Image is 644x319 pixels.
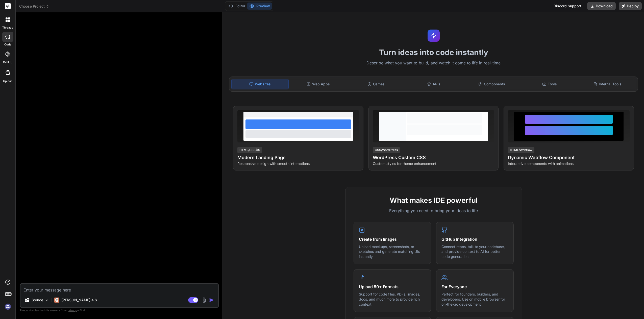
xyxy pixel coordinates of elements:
[209,298,214,303] img: icon
[359,236,426,242] h4: Create from Images
[4,302,12,311] img: signin
[373,161,494,166] p: Custom styles for theme enhancement
[237,147,262,153] div: HTML/CSS/JS
[348,79,404,89] div: Games
[20,308,219,313] p: Always double-check its answers. Your in Bind
[441,236,508,242] h4: GitHub Integration
[441,244,508,259] p: Connect repos, talk to your codebase, and provide context to AI for better code generation
[354,208,514,214] p: Everything you need to bring your ideas to life
[441,284,508,290] h4: For Everyone
[226,60,641,66] p: Describe what you want to build, and watch it come to life in real-time
[247,3,272,10] button: Preview
[231,79,289,89] div: Websites
[237,154,359,161] h4: Modern Landing Page
[463,79,520,89] div: Components
[405,79,462,89] div: APIs
[290,79,346,89] div: Web Apps
[237,161,359,166] p: Responsive design with smooth interactions
[359,244,426,259] p: Upload mockups, screenshots, or sketches and generate matching UIs instantly
[54,298,59,303] img: Claude 4 Sonnet
[508,161,630,166] p: Interactive components with animations
[587,2,616,10] button: Download
[373,154,494,161] h4: WordPress Custom CSS
[508,154,630,161] h4: Dynamic Webflow Component
[359,292,426,307] p: Support for code files, PDFs, images, docs, and much more to provide rich context
[4,42,11,47] label: code
[3,60,12,64] label: GitHub
[373,147,400,153] div: CSS/WordPress
[551,2,584,10] div: Discord Support
[201,297,207,303] img: attachment
[359,284,426,290] h4: Upload 50+ Formats
[3,79,13,83] label: Upload
[354,195,514,206] h2: What makes IDE powerful
[68,309,77,312] span: privacy
[32,298,43,303] p: Source
[441,292,508,307] p: Perfect for founders, builders, and developers. Use on mobile browser for on-the-go development
[579,79,636,89] div: Internal Tools
[19,4,49,9] span: Choose Project
[226,3,247,10] button: Editor
[61,298,99,303] p: [PERSON_NAME] 4 S..
[226,48,641,57] h1: Turn ideas into code instantly
[508,147,534,153] div: HTML/Webflow
[619,2,642,10] button: Deploy
[2,26,13,30] label: threads
[521,79,578,89] div: Tools
[45,298,49,302] img: Pick Models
